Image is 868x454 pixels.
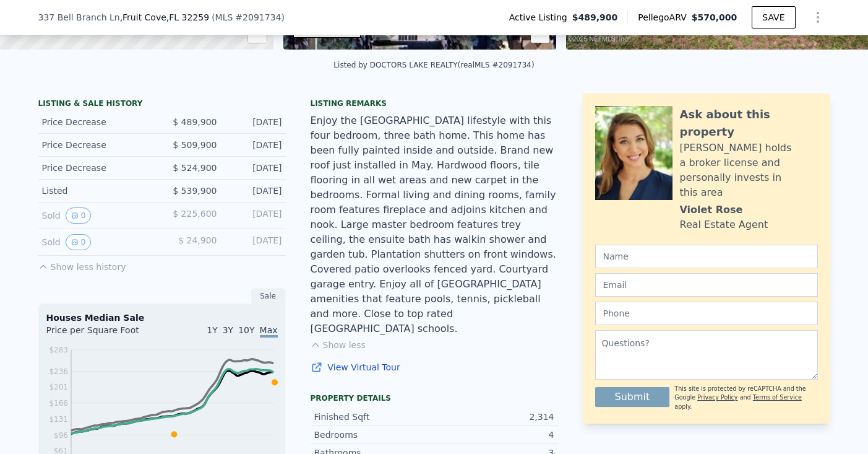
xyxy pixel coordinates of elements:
[680,106,818,141] div: Ask about this property
[173,140,217,150] span: $ 509,900
[173,117,217,127] span: $ 489,900
[42,185,152,197] div: Listed
[42,162,152,174] div: Price Decrease
[227,139,282,151] div: [DATE]
[227,116,282,128] div: [DATE]
[311,361,558,373] a: View Virtual Tour
[173,186,217,196] span: $ 539,900
[49,367,68,376] tspan: $236
[238,325,254,335] span: 10Y
[38,256,126,273] button: Show less history
[223,325,233,335] span: 3Y
[311,339,366,351] button: Show less
[235,12,281,22] span: # 2091734
[333,61,534,69] div: Listed by DOCTORS LAKE REALTY (realMLS #2091734)
[49,415,68,424] tspan: $131
[680,217,768,232] div: Real Estate Agent
[42,139,152,151] div: Price Decrease
[38,11,120,24] span: 337 Bell Branch Ln
[595,387,670,407] button: Submit
[42,234,152,250] div: Sold
[46,324,162,344] div: Price per Square Foot
[215,12,233,22] span: MLS
[42,116,152,128] div: Price Decrease
[66,234,92,250] button: View historical data
[752,6,795,28] button: SAVE
[697,394,737,401] a: Privacy Policy
[314,411,434,423] div: Finished Sqft
[173,209,217,219] span: $ 225,600
[49,383,68,391] tspan: $201
[680,203,743,217] div: Violet Rose
[38,98,286,111] div: LISTING & SALE HISTORY
[434,411,554,423] div: 2,314
[227,234,282,250] div: [DATE]
[311,393,558,403] div: Property details
[509,11,572,24] span: Active Listing
[54,431,68,440] tspan: $96
[434,429,554,441] div: 4
[638,11,692,24] span: Pellego ARV
[42,207,152,224] div: Sold
[595,273,818,297] input: Email
[692,12,737,22] span: $570,000
[207,325,217,335] span: 1Y
[595,245,818,268] input: Name
[260,325,278,338] span: Max
[753,394,802,401] a: Terms of Service
[311,98,558,108] div: Listing remarks
[314,429,434,441] div: Bedrooms
[212,11,285,24] div: ( )
[595,302,818,325] input: Phone
[66,207,92,224] button: View historical data
[806,5,830,30] button: Show Options
[173,163,217,173] span: $ 524,900
[49,346,68,354] tspan: $283
[227,162,282,174] div: [DATE]
[572,11,618,24] span: $489,900
[227,185,282,197] div: [DATE]
[227,207,282,224] div: [DATE]
[120,11,210,24] span: , Fruit Cove
[46,312,278,324] div: Houses Median Sale
[166,12,209,22] span: , FL 32259
[251,288,286,304] div: Sale
[311,113,558,336] div: Enjoy the [GEOGRAPHIC_DATA] lifestyle with this four bedroom, three bath home. This home has been...
[178,235,217,245] span: $ 24,900
[680,141,818,200] div: [PERSON_NAME] holds a broker license and personally invests in this area
[49,399,68,408] tspan: $166
[674,385,817,411] div: This site is protected by reCAPTCHA and the Google and apply.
